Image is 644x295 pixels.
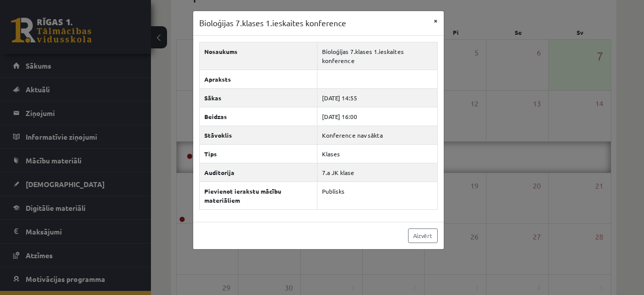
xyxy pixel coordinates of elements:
[317,163,437,182] td: 7.a JK klase
[317,42,437,70] td: Bioloģijas 7.klases 1.ieskaites konference
[199,163,317,182] th: Auditorija
[317,88,437,107] td: [DATE] 14:55
[428,11,444,30] button: ×
[317,107,437,126] td: [DATE] 16:00
[199,144,317,163] th: Tips
[199,88,317,107] th: Sākas
[199,182,317,209] th: Pievienot ierakstu mācību materiāliem
[199,17,346,29] h3: Bioloģijas 7.klases 1.ieskaites konference
[199,42,317,70] th: Nosaukums
[317,126,437,144] td: Konference nav sākta
[317,182,437,209] td: Publisks
[199,107,317,126] th: Beidzas
[317,144,437,163] td: Klases
[199,126,317,144] th: Stāvoklis
[408,228,438,243] a: Aizvērt
[199,70,317,88] th: Apraksts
